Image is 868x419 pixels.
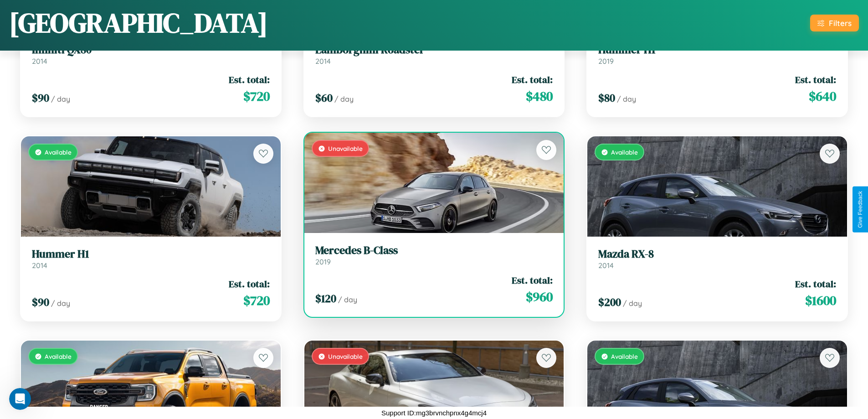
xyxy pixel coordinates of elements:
span: / day [617,94,636,103]
a: Hummer H12014 [32,248,270,270]
h3: Mercedes B-Class [315,244,553,257]
span: Available [45,352,72,360]
button: Filters [810,15,859,31]
h3: Hummer H1 [32,248,270,261]
span: Available [611,352,638,360]
a: Mercedes B-Class2019 [315,244,553,266]
span: Est. total: [795,277,836,290]
span: $ 80 [598,90,615,105]
span: $ 640 [809,87,836,105]
span: $ 720 [243,291,270,310]
span: $ 90 [32,295,49,310]
span: $ 60 [315,90,333,105]
span: Available [611,148,638,156]
span: $ 90 [32,90,49,105]
span: $ 720 [243,87,270,105]
span: 2014 [32,261,47,270]
span: Unavailable [328,352,363,360]
span: 2019 [598,57,614,66]
p: Support ID: mg3brvnchpnx4g4mcj4 [381,407,487,419]
span: Est. total: [229,277,270,290]
a: Mazda RX-82014 [598,248,836,270]
span: / day [623,299,642,308]
a: Hummer H12019 [598,43,836,66]
span: $ 480 [526,87,553,105]
a: Lamborghini Roadster2014 [315,43,553,66]
span: 2014 [32,57,47,66]
span: 2014 [598,261,614,270]
div: Give Feedback [857,191,863,228]
div: Filters [829,18,852,28]
span: Est. total: [229,73,270,86]
span: Unavailable [328,145,363,152]
span: $ 200 [598,295,621,310]
span: $ 120 [315,291,336,306]
h1: [GEOGRAPHIC_DATA] [9,4,268,41]
span: / day [51,299,70,308]
span: Est. total: [795,73,836,86]
h3: Mazda RX-8 [598,248,836,261]
span: Est. total: [512,73,553,86]
span: 2019 [315,257,331,266]
span: Est. total: [512,274,553,287]
span: $ 960 [526,288,553,306]
span: $ 1600 [805,291,836,310]
span: / day [334,94,354,103]
span: 2014 [315,57,331,66]
iframe: Intercom live chat [9,388,31,410]
a: Infiniti QX802014 [32,43,270,66]
span: / day [338,295,357,304]
span: / day [51,94,70,103]
span: Available [45,148,72,156]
